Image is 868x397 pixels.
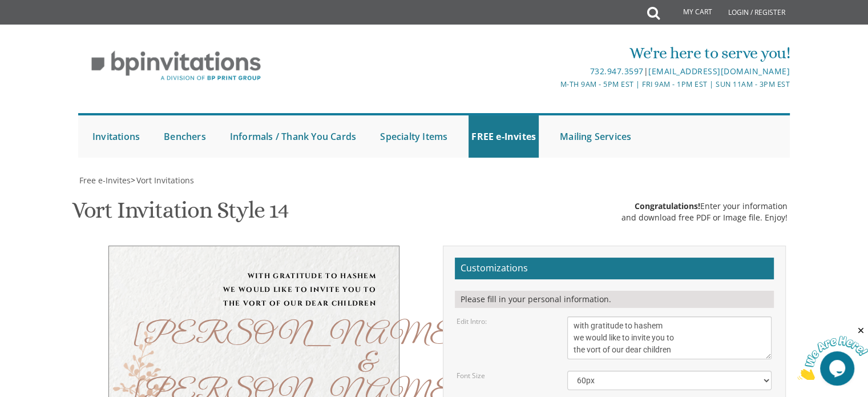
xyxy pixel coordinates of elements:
a: Mailing Services [557,115,634,158]
span: Vort Invitations [136,175,194,186]
div: M-Th 9am - 5pm EST | Fri 9am - 1pm EST | Sun 11am - 3pm EST [316,78,790,90]
div: | [316,65,790,78]
img: BP Invitation Loft [78,42,274,90]
a: [EMAIL_ADDRESS][DOMAIN_NAME] [648,66,790,77]
a: FREE e-Invites [469,115,539,158]
span: Congratulations! [635,200,700,211]
span: Free e-Invites [79,175,131,186]
div: and download free PDF or Image file. Enjoy! [621,212,788,223]
a: Free e-Invites [78,175,131,186]
div: with gratitude to hashem we would like to invite you to the vort of our dear children [132,269,376,310]
a: Benchers [161,115,209,158]
span: > [131,175,194,186]
h1: Vort Invitation Style 14 [72,198,289,231]
div: We're here to serve you! [316,42,790,65]
iframe: chat widget [797,326,868,380]
a: My Cart [659,1,720,24]
label: Edit Intro: [457,316,487,326]
a: Informals / Thank You Cards [227,115,359,158]
div: Please fill in your personal information. [455,291,774,308]
textarea: With much gratitude to Hashem We would like to invite you to The vort of our children [567,316,772,359]
a: Invitations [90,115,143,158]
a: Vort Invitations [135,175,194,186]
a: 732.947.3597 [590,66,643,77]
h2: Customizations [455,258,774,279]
label: Font Size [457,371,485,380]
a: Specialty Items [377,115,450,158]
div: Enter your information [621,200,788,212]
